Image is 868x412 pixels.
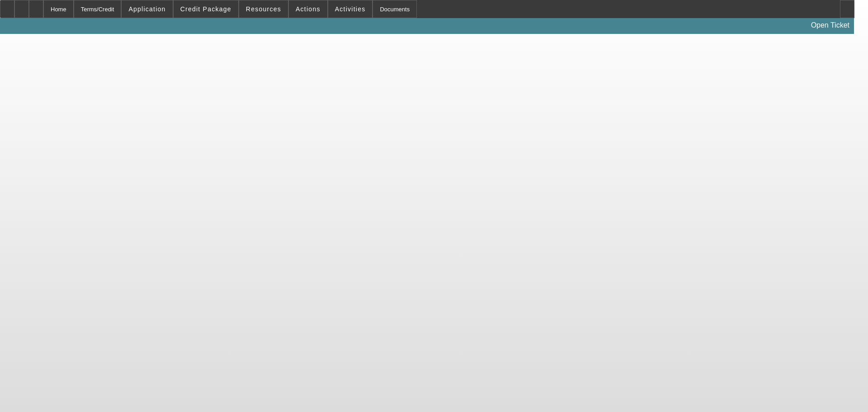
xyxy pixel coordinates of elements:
span: Resources [246,5,281,13]
a: Open Ticket [807,18,853,33]
button: Resources [239,0,288,18]
button: Activities [328,0,373,18]
button: Application [122,0,172,18]
span: Application [128,5,165,13]
span: Actions [296,5,321,13]
button: Actions [289,0,327,18]
span: Credit Package [180,5,231,13]
span: Activities [335,5,366,13]
button: Credit Package [174,0,238,18]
